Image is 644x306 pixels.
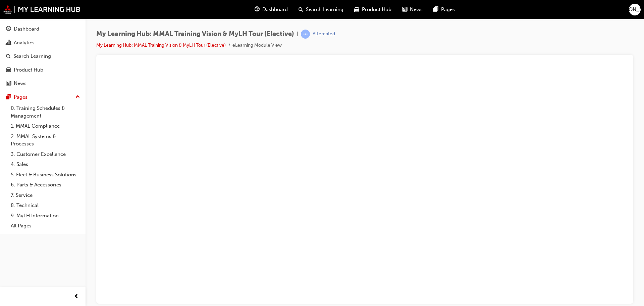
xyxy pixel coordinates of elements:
a: News [3,77,83,90]
a: All Pages [8,221,83,231]
a: 4. Sales [8,159,83,170]
a: 1. MMAL Compliance [8,121,83,131]
span: Pages [441,6,455,13]
span: pages-icon [6,94,11,100]
a: search-iconSearch Learning [293,3,349,16]
span: guage-icon [255,5,260,14]
a: 0. Training Schedules & Management [8,103,83,121]
span: My Learning Hub: MMAL Training Vision & MyLH Tour (Elective) [96,30,294,38]
button: DashboardAnalyticsSearch LearningProduct HubNews [3,21,83,91]
a: Dashboard [3,23,83,35]
span: car-icon [354,5,359,14]
span: search-icon [6,53,11,59]
a: 6. Parts & Accessories [8,180,83,190]
a: guage-iconDashboard [249,3,293,16]
span: prev-icon [74,293,79,301]
a: Product Hub [3,64,83,76]
span: Product Hub [362,6,391,13]
a: 2. MMAL Systems & Processes [8,131,83,149]
a: 3. Customer Excellence [8,149,83,160]
span: learningRecordVerb_ATTEMPT-icon [301,30,310,39]
div: Product Hub [14,66,43,74]
span: up-icon [75,93,80,101]
div: Dashboard [14,25,39,33]
span: news-icon [6,81,11,87]
a: 5. Fleet & Business Solutions [8,170,83,180]
div: Search Learning [13,52,51,60]
button: [PERSON_NAME] [629,4,641,15]
a: news-iconNews [397,3,428,16]
a: My Learning Hub: MMAL Training Vision & MyLH Tour (Elective) [96,42,226,48]
button: Pages [3,91,83,103]
a: Analytics [3,37,83,49]
a: pages-iconPages [428,3,460,16]
li: eLearning Module View [232,42,282,49]
div: News [14,80,26,87]
a: car-iconProduct Hub [349,3,397,16]
div: Analytics [14,39,35,47]
span: News [410,6,423,13]
span: Dashboard [262,6,288,13]
div: Pages [14,93,28,101]
a: 9. MyLH Information [8,211,83,221]
span: Search Learning [306,6,343,13]
span: guage-icon [6,26,11,32]
span: search-icon [299,5,303,14]
img: mmal [3,5,80,14]
span: | [297,30,298,38]
span: car-icon [6,67,11,73]
span: news-icon [402,5,407,14]
a: 8. Technical [8,200,83,211]
span: chart-icon [6,40,11,46]
span: pages-icon [433,5,438,14]
div: Attempted [313,31,335,37]
a: Search Learning [3,50,83,62]
a: 7. Service [8,190,83,201]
